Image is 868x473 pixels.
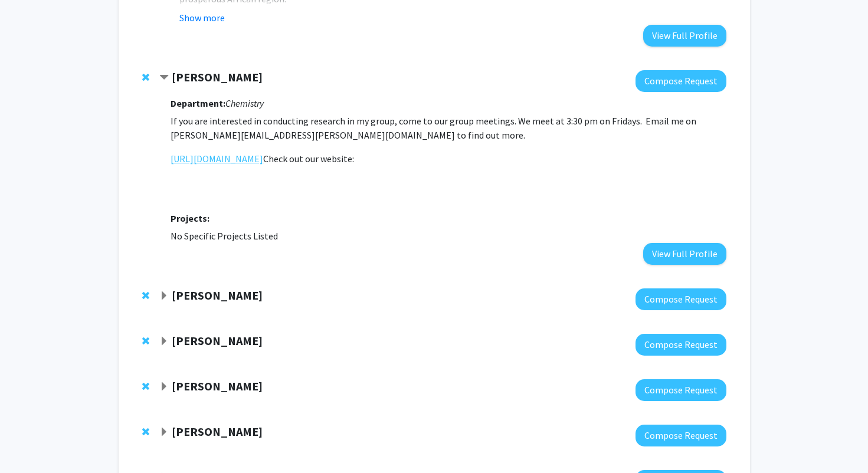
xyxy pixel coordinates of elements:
[159,428,169,437] span: Expand Thomas Kukar Bookmark
[171,152,726,166] p: Check out our website:
[142,427,149,436] span: Remove Thomas Kukar from bookmarks
[171,97,225,109] strong: Department:
[142,291,149,300] span: Remove Lili Wang from bookmarks
[9,420,50,464] iframe: Chat
[159,382,169,392] span: Expand Ian McCarthy Bookmark
[636,288,726,310] button: Compose Request to Lili Wang
[643,25,726,47] button: View Full Profile
[172,379,263,393] strong: [PERSON_NAME]
[172,70,263,84] strong: [PERSON_NAME]
[172,424,263,439] strong: [PERSON_NAME]
[142,382,149,391] span: Remove Ian McCarthy from bookmarks
[159,337,169,346] span: Expand Katherine Davis Bookmark
[643,243,726,265] button: View Full Profile
[172,288,263,303] strong: [PERSON_NAME]
[636,334,726,356] button: Compose Request to Katherine Davis
[159,291,169,301] span: Expand Lili Wang Bookmark
[179,11,225,25] button: Show more
[636,425,726,446] button: Compose Request to Thomas Kukar
[171,230,278,242] span: No Specific Projects Listed
[159,73,169,83] span: Contract Khalid Salaita Bookmark
[225,97,264,109] i: Chemistry
[142,73,149,82] span: Remove Khalid Salaita from bookmarks
[171,114,726,142] p: If you are interested in conducting research in my group, come to our group meetings. We meet at ...
[636,379,726,401] button: Compose Request to Ian McCarthy
[142,336,149,346] span: Remove Katherine Davis from bookmarks
[636,70,726,92] button: Compose Request to Khalid Salaita
[171,212,209,224] strong: Projects:
[171,152,263,166] a: [URL][DOMAIN_NAME]
[172,333,263,348] strong: [PERSON_NAME]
